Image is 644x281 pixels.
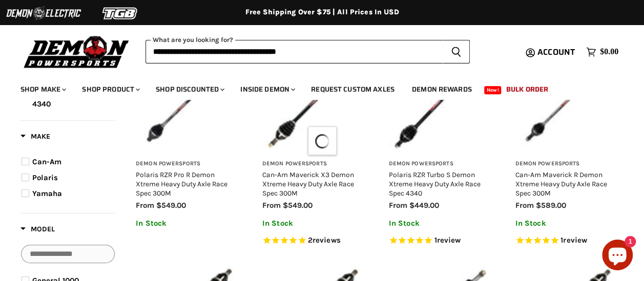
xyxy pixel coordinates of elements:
p: In Stock [136,219,237,228]
h3: Demon Powersports [515,160,616,168]
span: $549.00 [156,201,186,210]
a: Polaris RZR Turbo S Demon Xtreme Heavy Duty Axle Race Spec 4340 [389,170,481,197]
span: 1 reviews [560,235,587,245]
ul: Main menu [13,75,616,100]
span: review [563,235,587,245]
span: from [389,201,407,210]
span: 2 reviews [308,235,341,245]
span: reviews [313,235,341,245]
form: Product [146,40,470,63]
span: Rated 5.0 out of 5 stars 1 reviews [515,235,616,246]
span: Can-Am [32,157,61,166]
span: Rated 5.0 out of 5 stars 2 reviews [262,235,363,246]
a: $0.00 [581,45,624,59]
img: Can-Am Maverick X3 Demon Xtreme Heavy Duty Axle Race Spec 300M [262,52,363,153]
a: Demon Rewards [404,79,480,100]
span: Polaris [32,173,58,182]
span: Yamaha [32,189,62,198]
h3: Demon Powersports [136,160,237,168]
span: $0.00 [600,47,618,57]
p: In Stock [389,219,490,228]
a: Account [533,48,581,57]
img: Demon Electric Logo 2 [5,4,82,23]
img: Can-Am Maverick R Demon Xtreme Heavy Duty Axle Race Spec 300M [515,52,616,153]
a: Can-Am Maverick X3 Demon Xtreme Heavy Duty Axle Race Spec 300M [262,170,354,197]
span: from [515,201,533,210]
span: 1 reviews [434,235,461,245]
img: Polaris RZR Turbo S Demon Xtreme Heavy Duty Axle Race Spec 4340 [389,52,490,153]
a: Request Custom Axles [303,79,402,100]
p: In Stock [515,219,616,228]
h3: Demon Powersports [262,160,363,168]
span: $589.00 [535,201,566,210]
input: When autocomplete results are available use up and down arrows to review and enter to select [146,40,443,63]
inbox-online-store-chat: Shopify online store chat [599,240,636,273]
span: Model [20,225,55,233]
span: $549.00 [283,201,313,210]
span: from [262,201,281,210]
span: Rated 5.0 out of 5 stars 1 reviews [389,235,490,246]
span: $449.00 [409,201,439,210]
a: Inside Demon [233,79,301,100]
button: Search [443,40,470,63]
h3: Demon Powersports [389,160,490,168]
a: Shop Product [74,79,146,100]
span: Make [20,132,50,141]
a: Shop Make [13,79,72,100]
p: In Stock [262,219,363,228]
a: Bulk Order [498,79,556,100]
img: Polaris RZR Pro R Demon Xtreme Heavy Duty Axle Race Spec 300M [136,52,237,153]
button: Filter by Model [20,224,55,237]
a: Can-Am Maverick R Demon Xtreme Heavy Duty Axle Race Spec 300M [515,170,607,197]
img: TGB Logo 2 [82,4,159,23]
span: from [136,201,154,210]
span: review [437,235,461,245]
input: Search Options [21,245,115,263]
a: Polaris RZR Pro R Demon Xtreme Heavy Duty Axle Race Spec 300M [136,170,227,197]
span: Account [537,46,575,58]
a: Shop Discounted [148,79,231,100]
button: Filter by Make [20,132,50,144]
span: New! [484,86,502,94]
img: Demon Powersports [20,33,133,70]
